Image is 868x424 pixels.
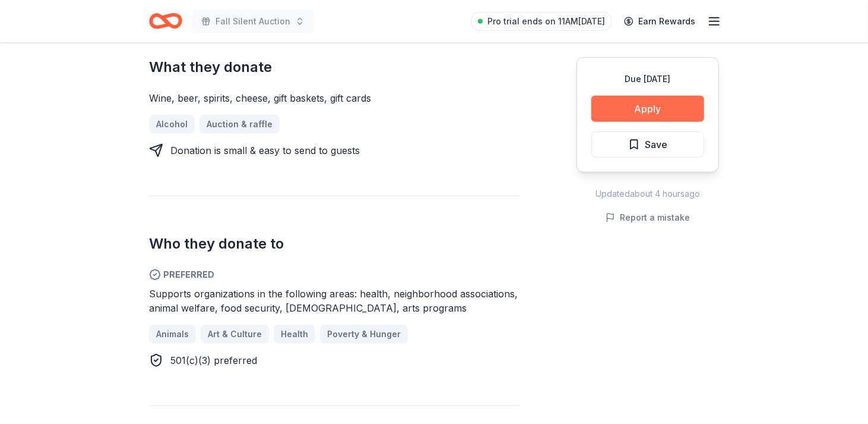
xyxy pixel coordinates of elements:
[274,325,315,344] a: Health
[320,325,408,344] a: Poverty & Hunger
[170,354,257,366] span: 501(c)(3) preferred
[471,12,612,31] a: Pro trial ends on 11AM[DATE]
[591,131,704,158] button: Save
[576,187,719,201] div: Updated about 4 hours ago
[192,10,314,33] button: Fall Silent Auction
[327,327,401,341] span: Poverty & Hunger
[149,115,195,134] a: Alcohol
[149,268,519,282] span: Preferred
[170,143,360,158] div: Donation is small & easy to send to guests
[208,327,262,341] span: Art & Culture
[149,325,196,344] a: Animals
[606,211,690,225] button: Report a mistake
[156,327,189,341] span: Animals
[281,327,308,341] span: Health
[149,234,519,253] h2: Who they donate to
[149,91,519,105] div: Wine, beer, spirits, cheese, gift baskets, gift cards
[591,96,704,122] button: Apply
[487,14,605,29] span: Pro trial ends on 11AM[DATE]
[645,137,667,152] span: Save
[149,288,518,314] span: Supports organizations in the following areas: health, neighborhood associations, animal welfare,...
[199,115,280,134] a: Auction & raffle
[149,7,182,35] a: Home
[617,11,702,32] a: Earn Rewards
[201,325,269,344] a: Art & Culture
[149,58,519,77] h2: What they donate
[216,14,290,29] span: Fall Silent Auction
[591,72,704,86] div: Due [DATE]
